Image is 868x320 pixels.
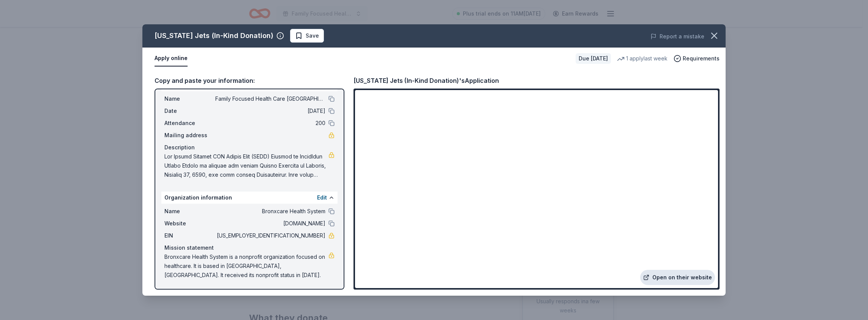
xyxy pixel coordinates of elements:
span: EIN [164,231,215,240]
span: Save [306,31,319,40]
div: Organization information [161,192,338,204]
a: Open on their website [640,270,715,285]
span: [DOMAIN_NAME] [215,219,325,228]
button: Edit [317,193,327,202]
span: Date [164,106,215,116]
button: Save [290,29,324,43]
div: [US_STATE] Jets (In-Kind Donation)'s Application [354,76,499,86]
div: [US_STATE] Jets (In-Kind Donation) [155,30,273,42]
div: Mission statement [164,243,335,252]
div: Description [164,143,335,152]
span: Bronxcare Health System [215,207,325,216]
span: Name [164,207,215,216]
div: Due [DATE] [576,53,611,64]
span: Website [164,219,215,228]
div: 1 apply last week [617,54,668,63]
span: Lor Ipsumd Sitamet CON Adipis Elit (SEDD) Eiusmod te IncidIdun Utlabo Etdolo ma aliquae adm venia... [164,152,328,179]
button: Apply online [155,51,188,67]
span: 200 [215,119,325,128]
span: [US_EMPLOYER_IDENTIFICATION_NUMBER] [215,231,325,240]
span: Mailing address [164,131,215,140]
span: Attendance [164,119,215,128]
span: Requirements [683,54,720,63]
span: [DATE] [215,106,325,116]
span: Bronxcare Health System is a nonprofit organization focused on healthcare. It is based in [GEOGRA... [164,252,328,280]
span: Name [164,94,215,103]
span: Family Focused Health Care [GEOGRAPHIC_DATA] Giveaway [215,94,325,103]
div: Copy and paste your information: [155,76,344,86]
button: Requirements [674,54,720,63]
button: Report a mistake [650,32,704,41]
